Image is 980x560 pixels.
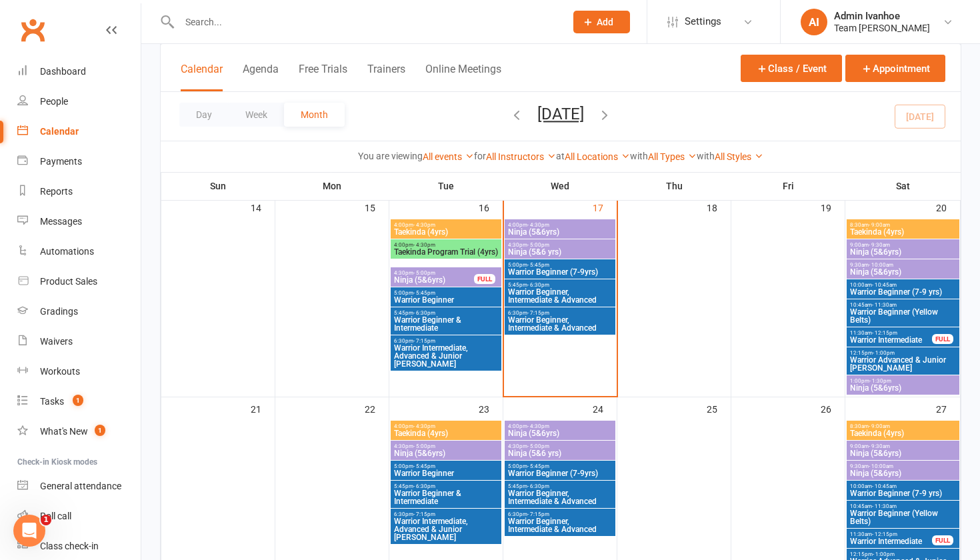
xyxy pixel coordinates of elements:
[707,196,731,218] div: 18
[17,207,141,237] a: Messages
[474,151,486,161] strong: for
[849,336,933,344] span: Warrior Intermediate
[161,172,275,200] th: Sun
[365,397,389,419] div: 22
[507,310,613,316] span: 6:30pm
[389,172,503,200] th: Tue
[251,196,275,218] div: 14
[413,242,435,248] span: - 4:30pm
[849,242,957,248] span: 9:00am
[527,222,549,228] span: - 4:30pm
[275,172,389,200] th: Mon
[597,17,613,27] span: Add
[869,423,890,429] span: - 9:00am
[393,469,499,477] span: Warrior Beginner
[527,511,549,517] span: - 7:15pm
[849,356,957,372] span: Warrior Advanced & Junior [PERSON_NAME]
[849,228,957,236] span: Taekinda (4yrs)
[40,186,73,197] div: Reports
[527,463,549,469] span: - 5:45pm
[393,222,499,228] span: 4:00pm
[527,423,549,429] span: - 4:30pm
[507,449,613,457] span: Ninja (5&6 yrs)
[393,228,499,236] span: Taekinda (4yrs)
[425,63,501,91] button: Online Meetings
[413,483,435,489] span: - 6:30pm
[617,172,731,200] th: Thu
[849,551,957,557] span: 12:15pm
[869,262,893,268] span: - 10:00am
[936,397,960,419] div: 27
[801,9,827,35] div: AI
[849,248,957,256] span: Ninja (5&6yrs)
[479,397,503,419] div: 23
[849,330,933,336] span: 11:30am
[17,387,141,417] a: Tasks 1
[393,511,499,517] span: 6:30pm
[73,395,83,406] span: 1
[872,302,897,308] span: - 11:30am
[507,248,613,256] span: Ninja (5&6 yrs)
[175,13,556,31] input: Search...
[40,481,121,491] div: General attendance
[507,282,613,288] span: 5:45pm
[527,483,549,489] span: - 6:30pm
[932,334,953,344] div: FULL
[849,423,957,429] span: 8:30am
[299,63,347,91] button: Free Trials
[95,425,105,436] span: 1
[413,270,435,276] span: - 5:00pm
[849,222,957,228] span: 8:30am
[393,489,499,505] span: Warrior Beginner & Intermediate
[873,350,895,356] span: - 1:00pm
[284,103,345,127] button: Month
[40,511,71,521] div: Roll call
[40,216,82,227] div: Messages
[17,327,141,357] a: Waivers
[17,117,141,147] a: Calendar
[17,471,141,501] a: General attendance kiosk mode
[507,489,613,505] span: Warrior Beginner, Intermediate & Advanced
[479,196,503,218] div: 16
[367,63,405,91] button: Trainers
[872,282,897,288] span: - 10:45am
[849,384,957,392] span: Ninja (5&6yrs)
[507,443,613,449] span: 4:30pm
[179,103,229,127] button: Day
[40,336,73,347] div: Waivers
[731,172,845,200] th: Fri
[17,87,141,117] a: People
[507,228,613,236] span: Ninja (5&6yrs)
[393,443,499,449] span: 4:30pm
[393,423,499,429] span: 4:00pm
[849,489,957,497] span: Warrior Beginner (7-9 yrs)
[17,237,141,267] a: Automations
[527,282,549,288] span: - 6:30pm
[365,196,389,218] div: 15
[849,350,957,356] span: 12:15pm
[507,262,613,268] span: 5:00pm
[849,483,957,489] span: 10:00am
[393,429,499,437] span: Taekinda (4yrs)
[393,242,499,248] span: 4:00pm
[17,267,141,297] a: Product Sales
[393,517,499,541] span: Warrior Intermediate, Advanced & Junior [PERSON_NAME]
[869,378,891,384] span: - 1:30pm
[849,268,957,276] span: Ninja (5&6yrs)
[507,268,613,276] span: Warrior Beginner (7-9yrs)
[537,105,584,123] button: [DATE]
[741,55,842,82] button: Class / Event
[556,151,565,161] strong: at
[593,397,617,419] div: 24
[503,172,617,200] th: Wed
[849,537,933,545] span: Warrior Intermediate
[869,443,890,449] span: - 9:30am
[413,443,435,449] span: - 5:00pm
[16,13,49,47] a: Clubworx
[243,63,279,91] button: Agenda
[393,248,499,256] span: Taekinda Program Trial (4yrs)
[393,290,499,296] span: 5:00pm
[849,288,957,296] span: Warrior Beginner (7-9 yrs)
[393,449,499,457] span: Ninja (5&6yrs)
[17,177,141,207] a: Reports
